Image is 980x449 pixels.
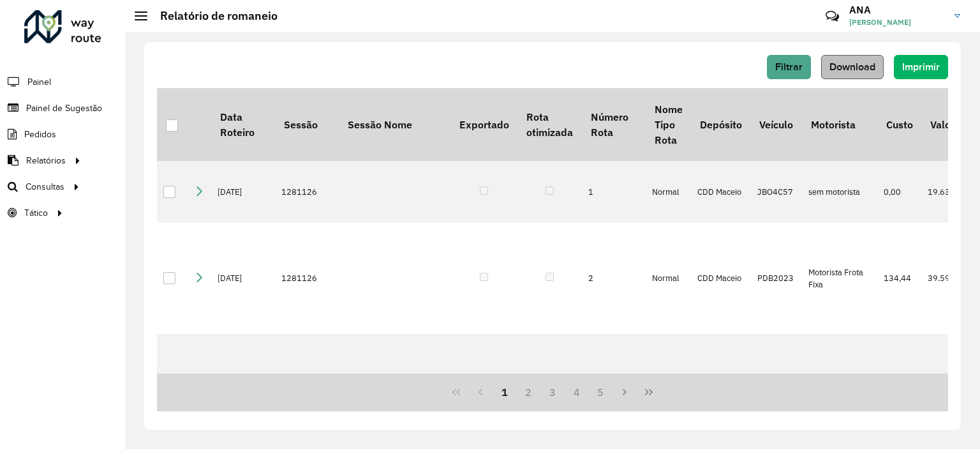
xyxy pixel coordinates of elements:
th: Rota otimizada [517,88,581,161]
th: Motorista [802,88,877,161]
button: Last Page [637,380,661,404]
span: Imprimir [902,61,940,72]
th: Valor [921,88,974,161]
span: Tático [24,206,48,220]
td: Normal [646,223,691,334]
td: [DATE] [211,161,275,223]
td: CDD Maceio [691,223,750,334]
td: 0,00 [877,161,921,223]
h3: ANA [849,4,945,16]
button: Imprimir [894,55,948,79]
span: Painel de Sugestão [26,102,102,115]
button: 1 [493,380,517,404]
th: Data Roteiro [211,88,275,161]
h2: Relatório de romaneio [147,9,278,23]
td: sem motorista [802,161,877,223]
td: 1281126 [275,161,339,223]
span: Painel [27,75,51,89]
span: Relatórios [26,154,66,167]
span: Download [829,61,875,72]
td: PDB2023 [751,223,802,334]
td: 1281126 [275,223,339,334]
button: Next Page [612,380,637,404]
span: Filtrar [775,61,803,72]
td: 134,44 [877,223,921,334]
td: Motorista Frota Fixa [802,223,877,334]
th: Veículo [751,88,802,161]
th: Sessão [275,88,339,161]
td: [DATE] [211,223,275,334]
span: Consultas [26,180,64,194]
th: Nome Tipo Rota [646,88,691,161]
td: JBO4C57 [751,161,802,223]
td: 2 [582,223,646,334]
td: CDD Maceio [691,161,750,223]
a: Contato Rápido [819,3,846,30]
th: Sessão Nome [339,88,450,161]
td: 19.638,40 [921,161,974,223]
button: 4 [565,380,589,404]
button: Download [821,55,884,79]
th: Custo [877,88,921,161]
span: Pedidos [24,128,56,141]
button: 5 [589,380,613,404]
th: Exportado [450,88,517,161]
button: 3 [540,380,565,404]
th: Número Rota [582,88,646,161]
td: Normal [646,161,691,223]
button: 2 [516,380,540,404]
td: 39.593,37 [921,223,974,334]
span: [PERSON_NAME] [849,17,945,28]
th: Depósito [691,88,750,161]
button: Filtrar [767,55,811,79]
td: 1 [582,161,646,223]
